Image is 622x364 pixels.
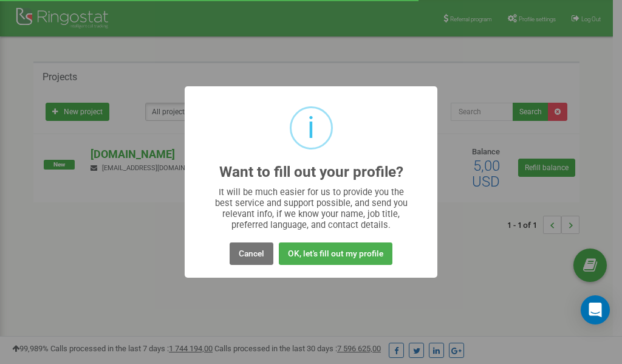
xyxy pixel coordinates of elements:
[581,295,610,325] div: Open Intercom Messenger
[279,242,392,265] button: OK, let's fill out my profile
[230,242,273,265] button: Cancel
[219,164,403,180] h2: Want to fill out your profile?
[307,108,315,148] div: i
[209,187,414,230] div: It will be much easier for us to provide you the best service and support possible, and send you ...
